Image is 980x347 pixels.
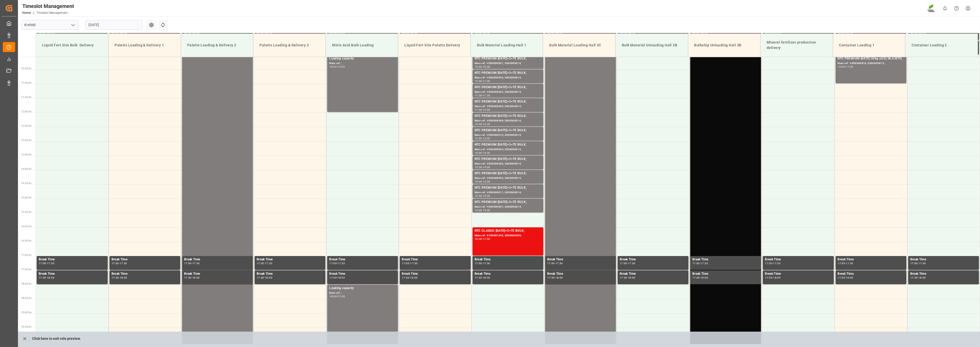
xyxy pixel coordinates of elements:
[700,262,701,264] div: -
[910,257,977,262] div: Break Time
[483,123,490,125] div: 12:30
[838,56,904,61] div: NTC PREMIUM [DATE] 50kg (x25) NLA MTO;
[483,180,490,183] div: 14:30
[555,262,563,264] div: 17:30
[483,166,490,168] div: 14:00
[627,262,628,264] div: -
[113,40,177,50] div: Paletts Loading & Delivery 1
[46,277,47,279] div: -
[475,114,541,119] div: NTC PREMIUM [DATE]+3+TE BULK;
[21,139,32,142] span: 13:00 Hr
[547,257,614,262] div: Break Time
[119,277,119,279] div: -
[620,257,686,262] div: Break Time
[475,166,482,168] div: 13:30
[475,61,541,66] div: Main ref : 4500000001, 2000000014;
[772,262,773,264] div: -
[483,209,490,211] div: 15:30
[692,257,759,262] div: Break Time
[475,85,541,90] div: NTC PREMIUM [DATE]+3+TE BULK;
[329,271,396,277] div: Break Time
[475,257,541,262] div: Break Time
[337,277,337,279] div: -
[402,40,466,50] div: Liquid Fert Site Paletts Delivery
[910,271,977,277] div: Break Time
[475,190,541,195] div: Main ref : 4500000011, 2000000014;
[112,271,178,277] div: Break Time
[21,239,32,242] span: 16:30 Hr
[40,40,104,50] div: Liquid Fert Site Bulk Delivery
[765,262,772,264] div: 17:00
[475,123,482,125] div: 12:00
[620,40,684,50] div: Bulk Material Unloading Hall 3B
[192,277,192,279] div: -
[482,166,483,168] div: -
[39,257,106,262] div: Break Time
[475,233,541,238] div: Main ref : 6100001042, 2000000209;
[409,277,410,279] div: -
[910,262,918,264] div: 17:00
[330,40,394,50] div: Nitric Acid Bulk Loading
[475,200,541,205] div: NTC PREMIUM [DATE]+3+TE BULK;
[112,262,119,264] div: 17:00
[918,277,926,279] div: 18:00
[410,262,418,264] div: 17:30
[918,262,926,264] div: 17:30
[86,20,143,30] input: DD.MM.YYYY
[257,40,322,50] div: Paletts Loading & Delivery 3
[264,277,265,279] div: -
[482,277,483,279] div: -
[329,277,337,279] div: 17:30
[475,80,482,82] div: 10:30
[21,225,32,228] span: 16:00 Hr
[475,277,482,279] div: 17:30
[257,257,323,262] div: Break Time
[845,66,846,68] div: -
[475,56,541,61] div: NTC PREMIUM [DATE]+3+TE BULK;
[475,205,541,209] div: Main ref : 4500000007, 2000000014;
[846,262,853,264] div: 17:30
[475,152,482,154] div: 13:00
[838,271,904,277] div: Break Time
[765,277,772,279] div: 17:30
[482,94,483,97] div: -
[337,277,345,279] div: 18:00
[265,262,272,264] div: 17:30
[120,262,127,264] div: 17:30
[483,137,490,140] div: 13:00
[120,277,127,279] div: 18:00
[692,277,700,279] div: 17:30
[482,109,483,111] div: -
[475,104,541,109] div: Main ref : 4500000005, 2000000014;
[21,254,32,257] span: 17:00 Hr
[21,96,32,99] span: 11:30 Hr
[402,277,409,279] div: 17:30
[692,40,756,50] div: Bulkship Unloading Hall 3B
[483,66,490,68] div: 10:30
[482,238,483,240] div: -
[555,262,555,264] div: -
[21,125,32,127] span: 12:30 Hr
[21,110,32,113] span: 12:00 Hr
[620,262,627,264] div: 17:00
[329,286,396,291] div: Loading capacity
[765,257,832,262] div: Break Time
[337,66,337,68] div: -
[39,277,46,279] div: 17:30
[112,277,119,279] div: 17:30
[482,195,483,197] div: -
[918,277,918,279] div: -
[475,137,482,140] div: 12:30
[482,137,483,140] div: -
[329,291,396,295] div: Main ref : ,
[620,271,686,277] div: Break Time
[845,262,846,264] div: -
[337,295,345,298] div: 21:00
[475,147,541,152] div: Main ref : 4500000004, 2000000014;
[483,109,490,111] div: 12:00
[772,277,773,279] div: -
[475,94,482,97] div: 11:00
[627,277,628,279] div: -
[483,80,490,82] div: 11:00
[765,38,829,53] div: Mineral fertilizer production delivery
